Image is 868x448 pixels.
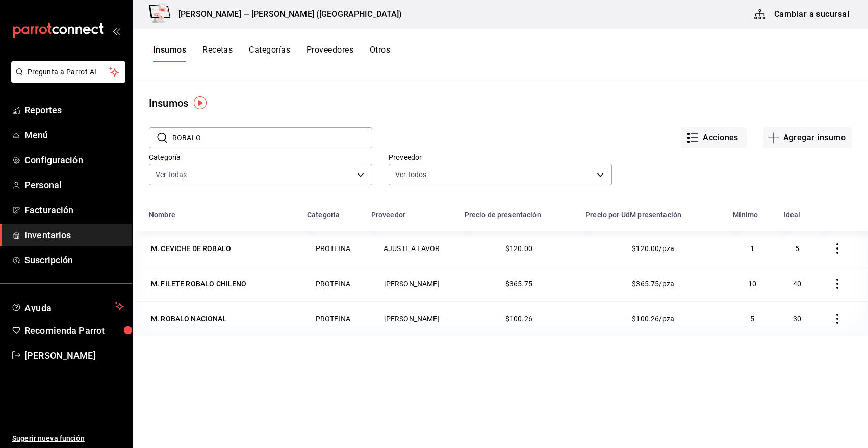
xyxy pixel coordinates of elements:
span: 5 [795,244,799,253]
span: $120.00/pza [632,244,674,253]
span: 10 [748,280,756,288]
div: Proveedor [371,211,405,219]
td: PROTEINA [301,301,365,336]
button: Recetas [202,45,233,62]
td: AJUSTE A FAVOR [365,231,458,266]
span: Configuración [24,153,124,167]
img: Tooltip marker [194,96,207,109]
div: Insumos [149,95,188,111]
div: Nombre [149,211,175,219]
button: Pregunta a Parrot AI [11,61,125,83]
span: Ver todos [395,169,426,180]
div: Categoría [307,211,340,219]
button: Proveedores [307,45,353,62]
span: 5 [750,315,754,323]
span: [PERSON_NAME] [24,349,124,362]
span: Sugerir nueva función [12,433,124,444]
button: Acciones [681,127,747,148]
span: 30 [793,315,801,323]
span: $365.75 [505,280,532,288]
span: Personal [24,178,124,192]
span: $365.75/pza [632,280,674,288]
div: M. FILETE ROBALO CHILENO [151,279,247,289]
span: $100.26 [505,315,532,323]
button: Categorías [249,45,290,62]
h3: [PERSON_NAME] — [PERSON_NAME] ([GEOGRAPHIC_DATA]) [170,8,402,20]
span: Recomienda Parrot [24,323,124,337]
span: 40 [793,280,801,288]
td: PROTEINA [301,231,365,266]
div: M. ROBALO NACIONAL [151,314,227,324]
div: Precio por UdM presentación [585,211,681,219]
span: Facturación [24,203,124,217]
button: Agregar insumo [763,127,852,148]
span: Pregunta a Parrot AI [28,67,110,78]
label: Proveedor [389,154,612,161]
span: Ver todas [156,169,187,180]
label: Categoría [149,154,372,161]
span: $100.26/pza [632,315,674,323]
td: PROTEINA [301,266,365,301]
span: $120.00 [505,244,532,253]
div: Ideal [784,211,801,219]
span: 1 [750,244,754,253]
span: Inventarios [24,228,124,242]
td: [PERSON_NAME] [365,301,458,336]
span: Reportes [24,103,124,117]
div: Precio de presentación [465,211,541,219]
input: Buscar ID o nombre de insumo [172,128,372,148]
button: Otros [370,45,390,62]
span: Suscripción [24,253,124,267]
a: Pregunta a Parrot AI [7,74,125,85]
div: navigation tabs [153,45,390,62]
span: Ayuda [24,300,111,312]
div: M. CEVICHE DE ROBALO [151,243,231,254]
button: Insumos [153,45,186,62]
td: [PERSON_NAME] [365,266,458,301]
span: Menú [24,128,124,142]
button: open_drawer_menu [112,27,120,35]
div: Mínimo [733,211,758,219]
